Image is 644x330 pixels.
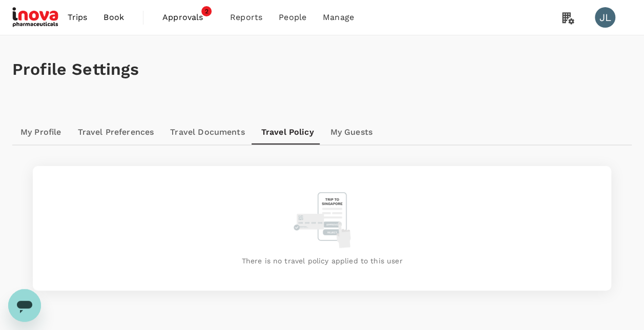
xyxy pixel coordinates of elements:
[253,120,322,145] a: Travel Policy
[8,289,41,322] iframe: Button to launch messaging window
[201,6,212,16] span: 2
[230,11,262,24] span: Reports
[12,60,632,79] h1: Profile Settings
[279,11,306,24] span: People
[162,120,253,145] a: Travel Documents
[41,256,603,266] p: There is no travel policy applied to this user
[322,120,381,145] a: My Guests
[289,187,356,253] img: Policy Empty
[162,11,214,24] span: Approvals
[595,7,615,28] div: JL
[103,11,124,24] span: Book
[323,11,354,24] span: Manage
[68,11,88,24] span: Trips
[70,120,162,145] a: Travel Preferences
[12,6,59,29] img: iNova Pharmaceuticals
[12,120,70,145] a: My Profile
